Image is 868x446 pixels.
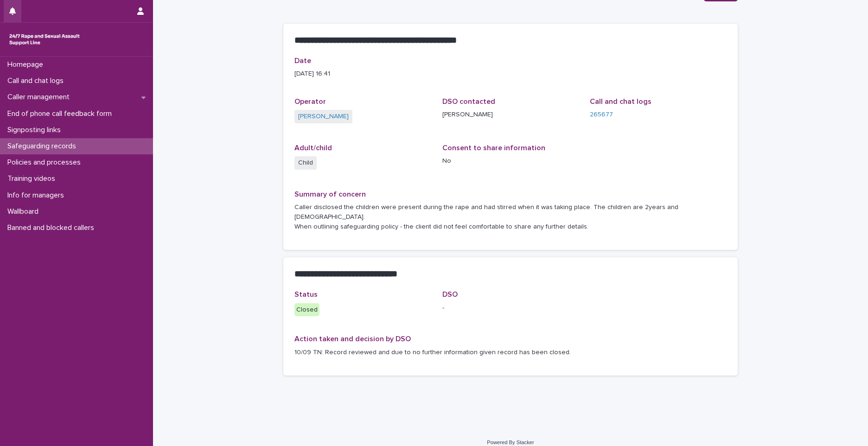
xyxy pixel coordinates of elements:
p: Homepage [4,60,51,69]
p: Signposting links [4,126,68,134]
span: DSO contacted [442,98,495,105]
p: [DATE] 16:41 [294,69,727,79]
p: - [442,303,579,313]
img: rhQMoQhaT3yELyF149Cw [7,30,82,49]
span: Operator [294,98,326,105]
p: Info for managers [4,191,71,200]
p: End of phone call feedback form [4,109,119,118]
p: Wallboard [4,207,46,216]
p: Policies and processes [4,158,88,167]
span: Action taken and decision by DSO [294,335,411,343]
p: 10/09 TN: Record reviewed and due to no further information given record has been closed. [294,348,727,357]
span: Adult/child [294,144,332,152]
span: Status [294,291,318,298]
span: Child [294,156,317,170]
p: Call and chat logs [4,76,71,85]
span: Summary of concern [294,191,366,198]
p: Banned and blocked callers [4,223,102,232]
p: Training videos [4,174,63,183]
p: Safeguarding records [4,142,83,151]
span: Call and chat logs [590,98,651,105]
a: 265677 [590,110,613,120]
div: Closed [294,303,319,317]
a: [PERSON_NAME] [298,112,349,121]
p: Caller disclosed the children were present during the rape and had stirred when it was taking pla... [294,203,727,231]
span: Date [294,57,311,64]
p: Caller management [4,93,77,102]
a: Powered By Stacker [487,440,534,445]
span: DSO [442,291,458,298]
p: [PERSON_NAME] [442,110,579,120]
span: Consent to share information [442,144,545,152]
p: No [442,156,579,166]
